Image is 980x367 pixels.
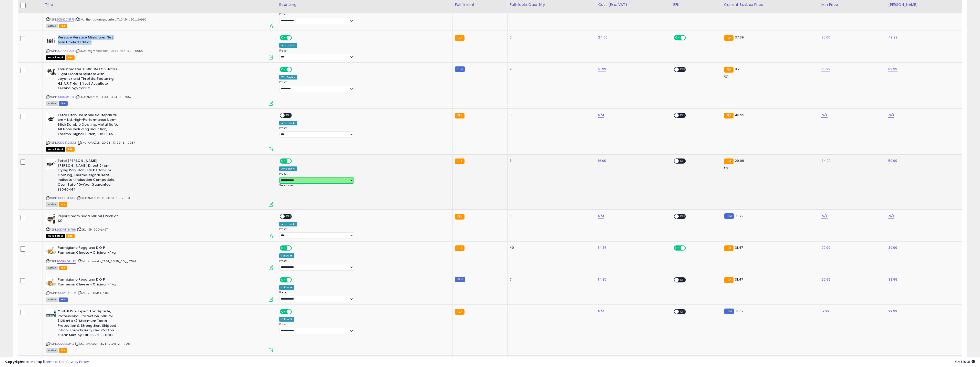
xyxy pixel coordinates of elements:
span: All listings that are currently out of stock and unavailable for purchase on Amazon [46,234,65,238]
div: Preset: [279,81,449,92]
b: Parmigiano Reggiano D O P Parmesan Cheese - Original - 1kg [58,277,120,288]
small: FBA [724,113,734,118]
span: All listings currently available for purchase on Amazon [46,202,58,207]
span: All listings currently available for purchase on Amazon [46,101,58,106]
a: B00BMQZUE2 [57,291,76,295]
div: EFN [673,2,720,7]
a: 36.00 [821,35,831,40]
span: | SKU: Adimaria_17.34_30.25_20__6764 [77,259,136,263]
small: FBM [724,309,734,314]
img: 410nG0et-nL._SL40_.jpg [46,35,56,45]
span: OFF [291,159,299,163]
a: B00BMQZUE2 [57,259,76,264]
div: Preset: [279,227,449,239]
img: 31gd6wNrePL._SL40_.jpg [46,158,56,169]
a: 29.99 [888,309,898,314]
div: Amazon AI [279,121,297,125]
span: | SKU: AMAZON_8.28_21.98_21__7081 [75,342,131,346]
b: Oral-B Pro-Expert Toothpaste, Professional Protection, 500 ml (125 ml x 4), Maximum Teeth Protect... [58,309,120,339]
span: FBA [66,234,75,238]
a: 14.35 [598,277,606,282]
span: OFF [285,214,293,219]
span: | SKU: AMAZON_20.98_43.99_5__7087 [77,141,136,145]
span: OFF [685,246,693,250]
a: 26.99 [821,277,831,282]
div: Cost (Exc. VAT) [598,2,669,7]
span: ON [280,278,287,282]
div: 40 [510,245,592,250]
small: FBM [455,277,465,282]
div: 9 [510,67,592,72]
b: Tefal Titanium Stone Sautepan 26 cm + Lid, High-Performance Non-Stick Durable Coating, Metal Safe... [58,113,120,138]
a: 34.99 [821,158,831,163]
img: 31-WO4kIazL._SL40_.jpg [46,277,56,287]
span: OFF [679,278,687,282]
div: 0 [510,214,592,219]
div: seller snap | | [5,360,89,364]
span: FBA [59,24,67,28]
a: Terms of Use [44,359,66,364]
small: FBA [724,67,734,73]
small: FBA [724,277,734,283]
a: B0BN2DNFF1 [57,17,74,22]
div: ASIN: [46,35,273,59]
small: FBA [455,309,464,315]
span: 2025-10-11 10:31 GMT [955,359,975,364]
span: OFF [285,113,293,117]
small: FBA [455,113,464,118]
small: FBA [455,35,464,41]
div: ASIN: [46,214,273,238]
a: 49.99 [888,35,898,40]
small: FBA [724,245,734,251]
div: Fulfillment [455,2,505,7]
div: 0 [510,35,592,40]
img: 41adS+yEl4L._SL40_.jpg [46,309,56,319]
span: FBM [59,101,68,106]
a: 85.99 [821,67,831,72]
a: B0DG31CGDM [57,141,76,145]
div: Repricing [279,2,451,7]
div: Preset: [279,172,449,187]
span: FBA [66,147,75,152]
span: Success [279,183,293,187]
img: 41Ic2I3cJ-L._SL40_.jpg [46,214,56,224]
a: N/A [888,113,894,118]
a: B07RQ18QB8 [57,49,75,53]
div: ASIN: [46,245,273,269]
span: FBA [59,266,67,270]
div: Amazon AI [279,43,297,48]
span: OFF [291,36,299,40]
a: N/A [598,309,604,314]
b: Versace Versace Miniaturen Set Man Limited Edition [58,35,120,46]
small: FBA [455,158,464,164]
span: ON [674,36,681,40]
div: [PERSON_NAME] [888,2,960,7]
span: FBA [59,348,67,353]
span: 29.99 [735,158,744,163]
div: ASIN: [46,113,273,151]
small: FBM [455,66,465,72]
span: 85 [735,67,739,72]
span: 18.07 [735,309,743,314]
span: All listings currently available for purchase on Amazon [46,348,58,353]
small: FBA [455,245,464,251]
span: OFF [685,36,693,40]
div: Win BuyBox [279,75,297,80]
span: All listings that are currently out of stock and unavailable for purchase on Amazon [46,55,65,60]
a: 14.35 [598,245,606,250]
span: 37.39 [735,35,744,40]
img: 41xNBOHMLML._SL40_.jpg [46,67,56,77]
div: 7 [510,277,592,282]
a: N/A [598,214,604,219]
span: OFF [679,113,687,117]
b: Tefal [PERSON_NAME] [PERSON_NAME] Direct 24cm Frying Pan, Non-Stick Titanium Coating, Thermo-Sign... [58,158,120,193]
div: ASIN: [46,67,273,105]
span: | SKU: AMAZON_16_36.64_9__7080 [76,196,130,200]
span: 43.99 [735,113,744,117]
span: 31.47 [735,245,743,250]
div: 1 [510,309,592,314]
a: 29.99 [821,245,831,250]
small: FBM [724,213,734,219]
a: 39.99 [888,245,898,250]
span: 15.29 [735,214,744,219]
